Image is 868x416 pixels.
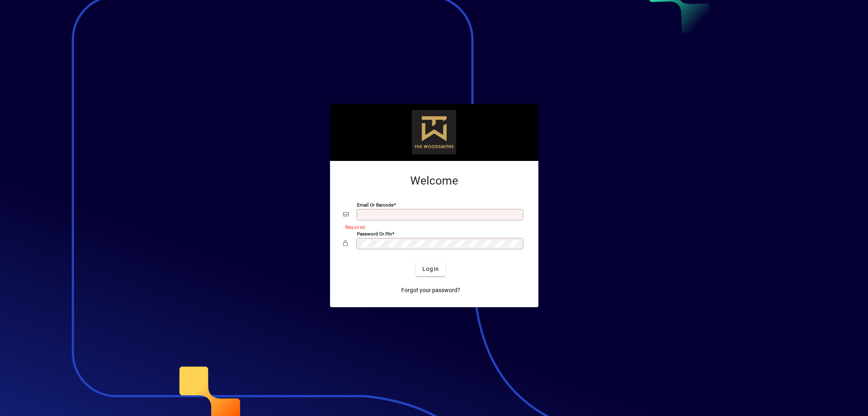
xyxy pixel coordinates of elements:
span: Login [422,265,439,273]
mat-label: Password or Pin [357,231,392,237]
button: Login [416,262,446,276]
h2: Welcome [343,174,525,188]
a: Forgot your password? [398,283,464,297]
mat-error: Required [345,222,519,231]
mat-label: Email or Barcode [357,202,394,208]
span: Forgot your password? [401,286,460,295]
